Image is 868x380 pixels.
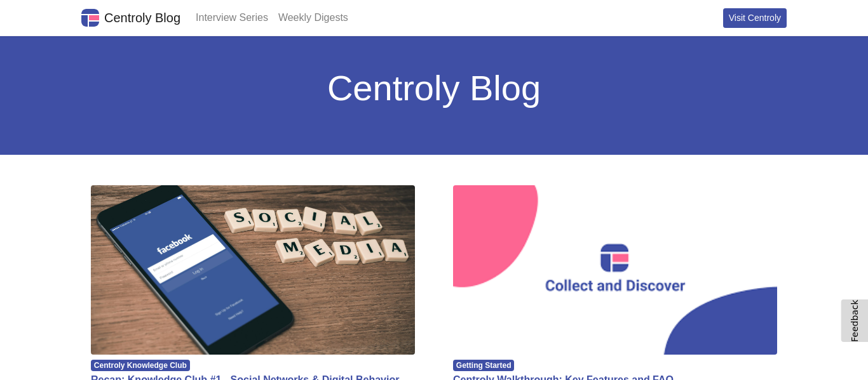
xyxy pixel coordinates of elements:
span: Centroly Knowledge Club [91,360,190,371]
a: Visit Centroly [723,8,787,28]
a: Getting Started [453,359,514,370]
span: Feedback [850,299,860,342]
a: Weekly Digests [273,5,353,30]
img: Centroly [81,9,99,27]
a: Centroly Blog [81,5,180,30]
a: Centroly Knowledge Club [91,359,190,370]
span: Getting Started [453,360,514,371]
h1: Centroly Blog [81,67,787,109]
a: Interview Series [191,5,273,30]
